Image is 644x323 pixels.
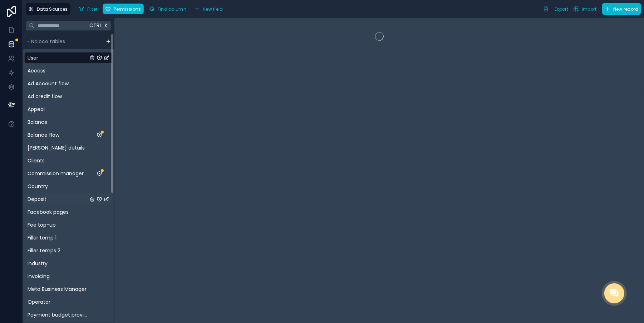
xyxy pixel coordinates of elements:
button: Permissions [103,4,143,14]
button: Find column [147,4,189,14]
span: Find column [158,6,186,12]
span: Filter [87,6,98,12]
button: Data Sources [26,3,70,15]
a: Permissions [103,4,146,14]
button: Filter [76,4,100,14]
span: Ctrl [89,21,103,30]
span: New record [613,6,639,12]
span: Permissions [114,6,141,12]
span: Import [582,6,597,12]
button: New field [192,4,226,14]
span: New field [203,6,223,12]
span: Data Sources [37,6,68,12]
span: Export [555,6,568,12]
button: Export [541,3,571,15]
button: New record [602,3,641,15]
a: New record [599,3,641,15]
button: Import [571,3,599,15]
span: K [104,23,109,28]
